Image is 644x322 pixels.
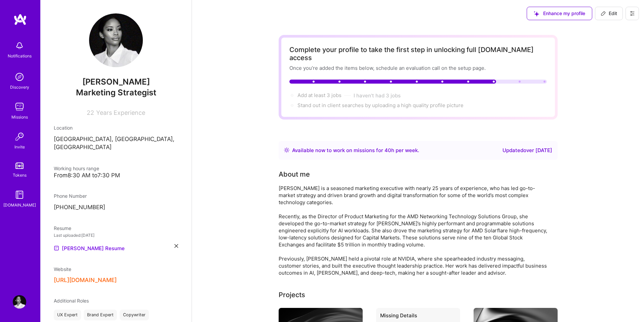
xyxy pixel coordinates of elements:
[297,102,464,109] div: Stand out in client searches by uploading a high quality profile picture
[87,109,94,116] span: 22
[3,201,36,209] div: [DOMAIN_NAME]
[385,147,391,153] span: 40
[54,135,178,151] p: [GEOGRAPHIC_DATA], [GEOGRAPHIC_DATA], [GEOGRAPHIC_DATA]
[534,11,539,16] i: icon SuggestedTeams
[14,143,25,150] div: Invite
[54,203,178,212] p: [PHONE_NUMBER]
[54,232,178,239] div: Last uploaded: [DATE]
[354,92,401,99] button: I haven't had 3 jobs
[76,88,156,97] span: Marketing Strategist
[89,13,143,67] img: User Avatar
[289,64,547,72] div: Once you’re added the items below, schedule an evaluation call on the setup page.
[96,109,145,116] span: Years Experience
[289,46,547,62] div: Complete your profile to take the first step in unlocking full [DOMAIN_NAME] access
[54,172,178,179] div: From 8:30 AM to 7:30 PM
[292,146,419,154] div: Available now to work on missions for h per week .
[8,52,32,59] div: Notifications
[13,13,27,26] img: logo
[54,225,71,231] span: Resume
[13,188,26,201] img: guide book
[527,7,592,20] button: Enhance my profile
[13,130,26,143] img: Invite
[54,77,178,87] span: [PERSON_NAME]
[284,147,289,153] img: Availability
[279,290,305,300] div: Projects
[54,193,87,199] span: Phone Number
[54,245,59,251] img: Resume
[10,84,29,91] div: Discovery
[13,39,26,52] img: bell
[54,266,71,272] span: Website
[54,124,178,131] div: Location
[11,295,28,309] a: User Avatar
[13,100,26,113] img: teamwork
[534,10,585,17] span: Enhance my profile
[54,166,99,171] span: Working hours range
[297,92,341,98] span: Add at least 3 jobs
[502,146,552,154] div: Updated over [DATE]
[84,310,117,320] div: Brand Expert
[54,277,117,284] button: [URL][DOMAIN_NAME]
[601,10,617,17] span: Edit
[13,172,27,179] div: Tokens
[279,185,548,276] div: [PERSON_NAME] is a seasoned marketing executive with nearly 25 years of experience, who has led g...
[54,310,81,320] div: UX Expert
[13,70,26,84] img: discovery
[595,7,623,20] button: Edit
[15,163,24,169] img: tokens
[54,298,89,304] span: Additional Roles
[13,295,26,309] img: User Avatar
[279,169,310,179] div: About me
[11,113,28,121] div: Missions
[174,244,178,248] i: icon Close
[120,310,149,320] div: Copywriter
[54,244,125,252] a: [PERSON_NAME] Resume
